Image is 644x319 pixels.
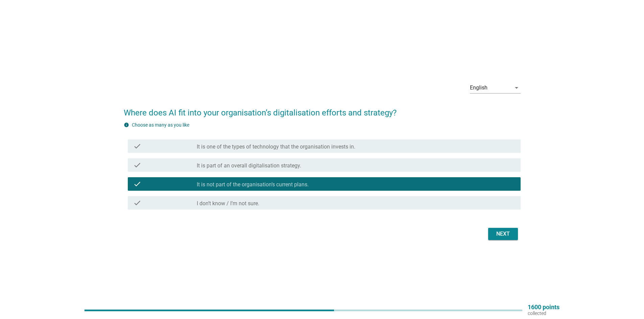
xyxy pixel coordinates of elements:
[197,200,259,207] label: I don’t know / I’m not sure.
[528,310,559,316] p: collected
[197,162,301,169] label: It is part of an overall digitalisation strategy.
[124,122,129,128] i: info
[488,228,518,240] button: Next
[494,230,512,238] div: Next
[133,142,141,150] i: check
[528,304,559,310] p: 1600 points
[133,161,141,169] i: check
[133,199,141,207] i: check
[512,84,521,92] i: arrow_drop_down
[197,181,309,188] label: It is not part of the organisation’s current plans.
[197,143,355,150] label: It is one of the types of technology that the organisation invests in.
[470,85,487,91] div: English
[133,180,141,188] i: check
[124,100,521,119] h2: Where does AI fit into your organisation’s digitalisation efforts and strategy?
[132,122,189,128] label: Choose as many as you like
